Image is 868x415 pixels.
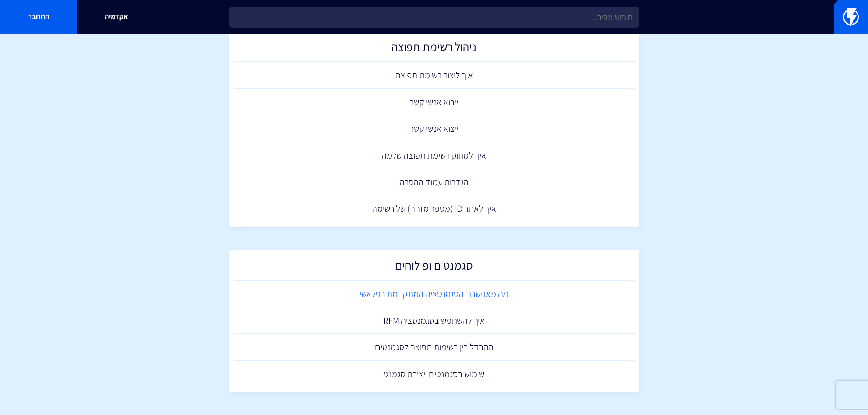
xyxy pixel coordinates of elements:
[234,254,635,281] a: סגמנטים ופילוחים
[234,36,635,62] a: ניהול רשימת תפוצה
[238,259,630,277] h2: סגמנטים ופילוחים
[234,361,635,388] a: שימוש בסגמנטים ויצירת סגמנט
[234,62,635,89] a: איך ליצור רשימת תפוצה
[234,89,635,116] a: ייבוא אנשי קשר
[234,281,635,307] a: מה מאפשרת הסגמנטציה המתקדמת בפלאשי
[234,142,635,169] a: איך למחוק רשימת תפוצה שלמה
[234,307,635,334] a: איך להשתמש בסגמנטציה RFM
[229,7,639,28] input: חיפוש מהיר...
[234,169,635,196] a: הגדרות עמוד ההסרה
[234,115,635,142] a: ייצוא אנשי קשר
[238,40,630,58] h2: ניהול רשימת תפוצה
[234,195,635,222] a: איך לאתר ID (מספר מזהה) של רשימה
[234,334,635,361] a: ההבדל בין רשימות תפוצה לסגמנטים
